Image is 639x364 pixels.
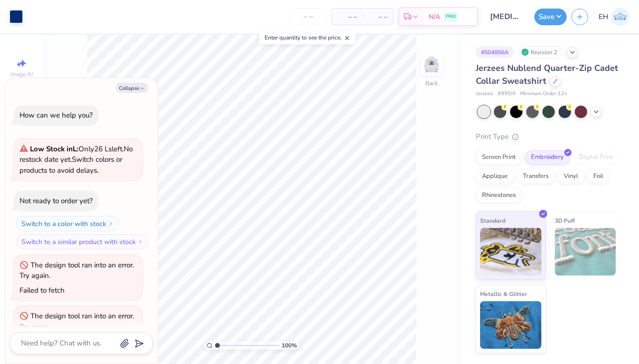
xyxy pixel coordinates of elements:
[338,12,357,22] span: – –
[480,301,541,349] img: Metallic & Glitter
[476,131,620,142] div: Print Type
[476,90,493,98] span: Jerzees
[282,341,297,350] span: 100 %
[555,228,616,275] img: 3D Puff
[20,260,134,281] div: The design tool ran into an error. Try again.
[138,239,143,245] img: Switch to a similar product with stock
[573,150,619,165] div: Digital Print
[20,196,93,206] div: Not ready to order yet?
[599,11,609,22] span: EH
[517,169,555,184] div: Transfers
[20,110,93,120] div: How can we help you?
[498,90,515,98] span: # 995M
[429,12,440,22] span: N/A
[480,228,541,275] img: Standard
[259,31,356,44] div: Enter quantity to see the price.
[476,188,522,203] div: Rhinestones
[425,79,438,88] div: Back
[476,169,514,184] div: Applique
[483,7,530,26] input: Untitled Design
[16,234,148,249] button: Switch to a similar product with stock
[368,12,387,22] span: – –
[520,90,568,98] span: Minimum Order: 12 +
[30,144,79,154] strong: Low Stock in L :
[116,83,148,93] button: Collapse
[611,8,629,26] img: Ellesse Holton
[525,150,570,165] div: Embroidery
[10,70,33,78] span: Image AI
[555,216,575,226] span: 3D Puff
[480,289,527,299] span: Metallic & Glitter
[587,169,610,184] div: Foil
[558,169,584,184] div: Vinyl
[476,62,618,87] span: Jerzees Nublend Quarter-Zip Cadet Collar Sweatshirt
[476,46,514,58] div: # 504856A
[519,46,562,58] div: Revision 2
[290,8,327,25] input: – –
[476,150,522,165] div: Screen Print
[20,144,133,175] span: Only 26 Ls left. Switch colors or products to avoid delays.
[20,311,134,332] div: The design tool ran into an error. Try again.
[446,13,456,20] span: FREE
[599,8,629,26] a: EH
[108,221,114,226] img: Switch to a color with stock
[16,216,119,231] button: Switch to a color with stock
[534,9,567,25] button: Save
[480,216,505,226] span: Standard
[422,55,441,74] img: Back
[20,285,65,295] div: Failed to fetch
